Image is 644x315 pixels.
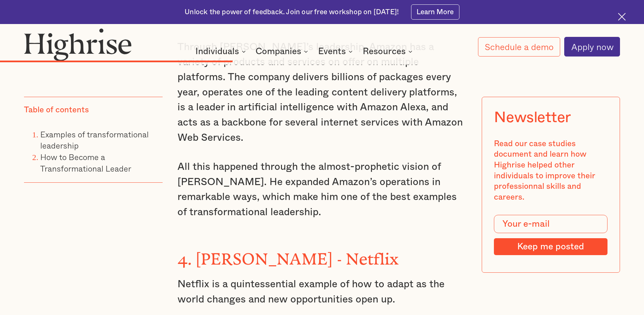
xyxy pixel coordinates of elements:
a: Apply now [564,37,620,57]
div: Newsletter [494,109,571,127]
div: Individuals [195,47,239,55]
img: Highrise logo [24,28,132,61]
a: How to Become a Transformational Leader [40,151,131,175]
div: Events [318,47,355,55]
div: Events [318,47,346,55]
strong: 4. [PERSON_NAME] - Netflix [177,250,399,260]
input: Your e-mail [494,215,607,233]
a: Learn More [411,4,459,20]
img: Cross icon [618,13,626,21]
p: All this happened through the almost-prophetic vision of [PERSON_NAME]. He expanded Amazon’s oper... [177,159,467,220]
div: Companies [256,47,310,55]
div: Companies [256,47,301,55]
a: Examples of transformational leadership [40,128,149,152]
p: Netflix is a quintessential example of how to adapt as the world changes and new opportunities op... [177,277,467,307]
div: Individuals [195,47,248,55]
input: Keep me posted [494,238,607,255]
p: Through [PERSON_NAME]’s leadership, Amazon has a variety of products and services on offer on mul... [177,40,467,145]
div: Read our case studies document and learn how Highrise helped other individuals to improve their p... [494,139,607,203]
div: Resources [363,47,406,55]
a: Schedule a demo [478,37,560,57]
div: Unlock the power of feedback. Join our free workshop on [DATE]! [185,7,399,17]
div: Table of contents [24,105,89,116]
div: Resources [363,47,414,55]
form: Modal Form [494,215,607,255]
